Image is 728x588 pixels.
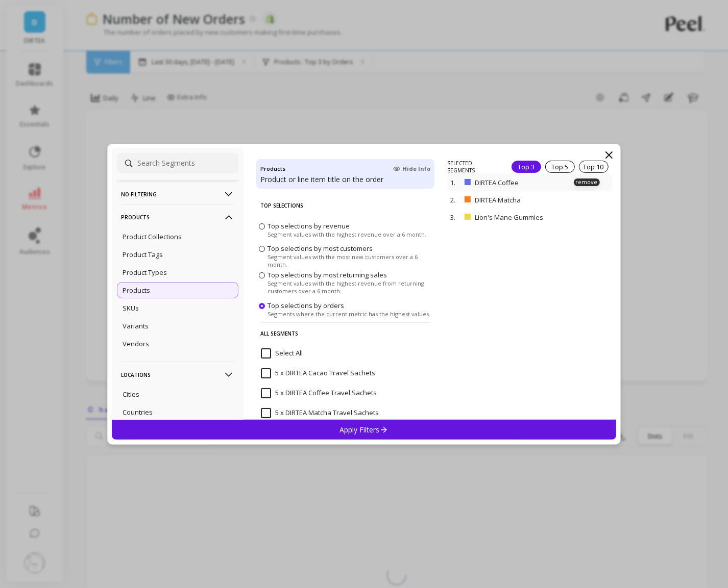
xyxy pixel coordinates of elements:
p: SKUs [123,303,139,313]
span: 5 x DIRTEA Cacao Travel Sachets [261,368,375,378]
p: SELECTED SEGMENTS [447,160,499,174]
p: DIRTEA Matcha [475,195,565,204]
p: Product Collections [123,232,182,241]
p: 2. [450,195,460,204]
div: Top 3 [512,161,541,173]
span: Segment values with the most new customers over a 6 month. [268,253,432,268]
span: Hide Info [393,165,430,173]
span: 5 x DIRTEA Matcha Travel Sachets [261,408,379,418]
p: DIRTEA Coffee [475,178,564,187]
p: Countries [123,407,153,417]
p: Product Types [123,268,167,277]
p: Products [123,286,150,295]
p: Product Tags [123,250,163,259]
span: Top selections by revenue [268,221,350,230]
p: 3. [450,213,460,222]
p: All Segments [260,322,430,344]
div: Top 5 [545,161,575,173]
p: 1. [450,178,460,187]
p: Locations [121,362,234,388]
span: Top selections by most returning sales [268,270,387,279]
p: Cities [123,390,139,399]
span: Top selections by orders [268,300,344,310]
p: Products [121,204,234,230]
span: 5 x DIRTEA Coffee Travel Sachets [261,388,377,398]
span: Top selections by most customers [268,244,373,253]
span: Select All [261,348,303,359]
p: Apply Filters [340,425,389,434]
p: Vendors [123,339,149,348]
p: remove [574,178,600,186]
input: Search Segments [117,153,238,173]
p: Lion's Mane Gummies [475,213,576,222]
div: Top 10 [579,161,609,173]
span: Segments where the current metric has the highest values. [268,310,430,317]
p: No filtering [121,181,234,207]
h4: Products [260,163,285,174]
p: Variants [123,321,149,330]
span: Segment values with the highest revenue over a 6 month. [268,230,426,238]
p: Product or line item title on the order [260,174,430,185]
span: Segment values with the highest revenue from returning customers over a 6 month. [268,279,432,295]
p: Top Selections [260,195,430,216]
